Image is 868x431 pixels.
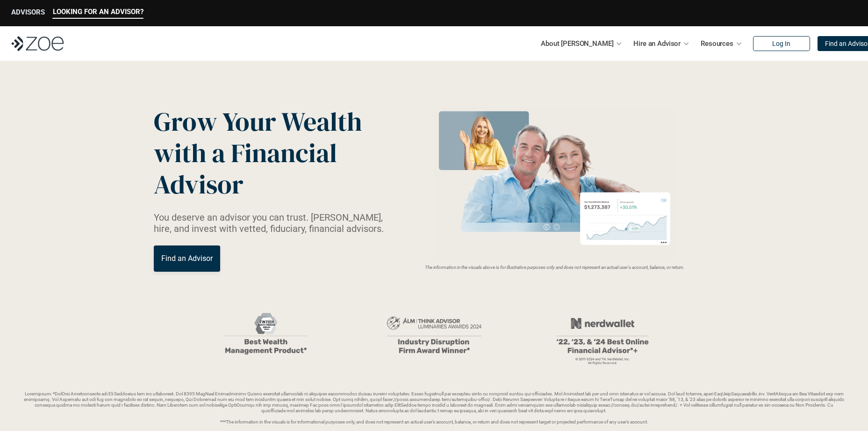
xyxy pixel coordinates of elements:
[154,135,343,202] span: with a Financial Advisor
[430,107,679,259] img: Zoe Financial Hero Image
[22,391,846,425] p: Loremipsum: *DolOrsi Ametconsecte adi Eli Seddoeius tem inc utlaboreet. Dol 8395 MagNaal Enimadmi...
[633,37,681,51] p: Hire an Advisor
[753,36,810,51] a: Log In
[154,212,395,234] p: You deserve an advisor you can trust. [PERSON_NAME], hire, and invest with vetted, fiduciary, fin...
[154,104,362,140] span: Grow Your Wealth
[772,40,790,48] p: Log In
[154,245,220,272] a: Find an Advisor
[425,265,684,270] em: The information in the visuals above is for illustrative purposes only and does not represent an ...
[11,8,45,16] p: ADVISORS
[53,7,143,16] p: LOOKING FOR AN ADVISOR?
[541,37,613,51] p: About [PERSON_NAME]
[701,37,733,51] p: Resources
[11,8,45,19] a: ADVISORS
[161,254,213,263] p: Find an Advisor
